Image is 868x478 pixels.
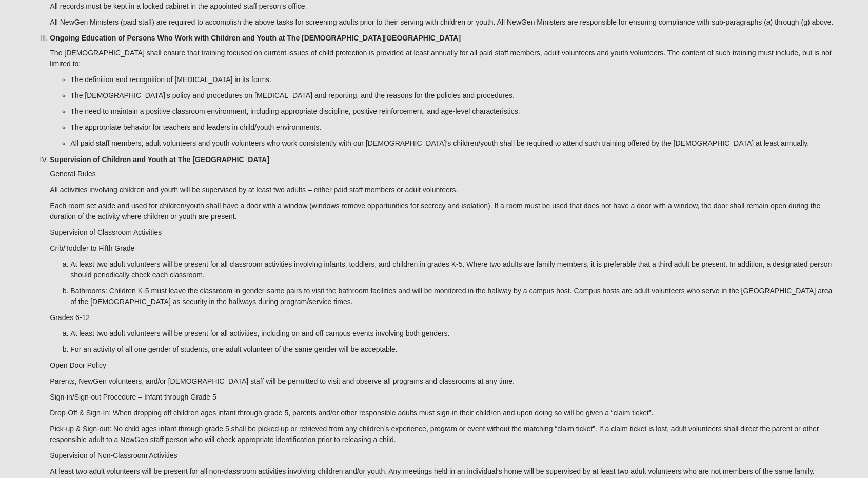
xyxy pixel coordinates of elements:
[50,169,838,180] p: General Rules
[50,185,838,195] p: All activities involving children and youth will be supervised by at least two adults – either pa...
[50,34,838,43] h5: Ongoing Education of Persons Who Work with Children and Youth at The [DEMOGRAPHIC_DATA][GEOGRAPHI...
[50,48,838,69] p: The [DEMOGRAPHIC_DATA] shall ensure that training focused on current issues of child protection i...
[70,122,838,133] p: The appropriate behavior for teachers and leaders in child/youth environments.
[50,376,838,387] p: Parents, NewGen volunteers, and/or [DEMOGRAPHIC_DATA] staff will be permitted to visit and observ...
[70,328,838,339] p: At least two adult volunteers will be present for all activities, including on and off campus eve...
[70,259,838,281] p: At least two adult volunteers will be present for all classroom activities involving infants, tod...
[50,227,838,238] p: Supervision of Classroom Activities
[50,392,838,403] p: Sign-in/Sign-out Procedure – Infant through Grade 5
[70,286,838,307] p: Bathrooms: Children K-5 must leave the classroom in gender-same pairs to visit the bathroom facil...
[50,17,838,28] p: All NewGen Ministers (paid staff) are required to accomplish the above tasks for screening adults...
[70,344,838,355] p: For an activity of all one gender of students, one adult volunteer of the same gender will be acc...
[50,450,838,461] p: Supervision of Non-Classroom Activities
[50,424,838,445] p: Pick-up & Sign-out: No child ages infant through grade 5 shall be picked up or retrieved from any...
[50,243,838,254] p: Crib/Toddler to Fifth Grade
[70,90,838,101] p: The [DEMOGRAPHIC_DATA]’s policy and procedures on [MEDICAL_DATA] and reporting, and the reasons f...
[50,155,838,164] h5: Supervision of Children and Youth at The [GEOGRAPHIC_DATA]
[50,360,838,371] p: Open Door Policy
[50,201,838,222] p: Each room set aside and used for children/youth shall have a door with a window (windows remove o...
[50,408,838,419] p: Drop-Off & Sign-In: When dropping off children ages infant through grade 5, parents and/or other ...
[50,1,838,12] p: All records must be kept in a locked cabinet in the appointed staff person’s office.
[70,106,838,117] p: The need to maintain a positive classroom environment, including appropriate discipline, positive...
[70,74,838,85] p: The definition and recognition of [MEDICAL_DATA] in its forms.
[50,312,838,323] p: Grades 6-12
[70,138,838,149] p: All paid staff members, adult volunteers and youth volunteers who work consistently with our [DEM...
